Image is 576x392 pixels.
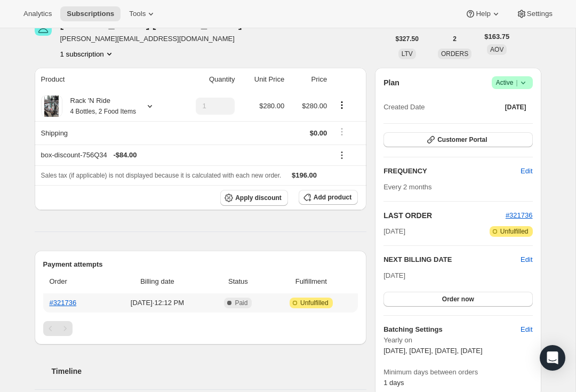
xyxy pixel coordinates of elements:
[220,190,288,206] button: Apply discount
[383,347,482,355] span: [DATE], [DATE], [DATE], [DATE]
[292,171,317,179] span: $196.00
[505,103,526,111] span: [DATE]
[41,150,327,161] div: box-discount-756Q34
[441,50,468,58] span: ORDERS
[516,78,517,87] span: |
[442,295,474,303] span: Order now
[177,68,238,91] th: Quantity
[52,366,367,377] h2: Timeline
[459,6,507,21] button: Help
[43,259,358,270] h2: Payment attempts
[383,102,425,113] span: Created Date
[299,190,358,205] button: Add product
[113,150,137,161] span: - $84.00
[62,95,136,117] div: Rack 'N Ride
[238,68,287,91] th: Unit Price
[287,68,330,91] th: Price
[383,367,532,378] span: Minimum days between orders
[50,299,77,307] a: #321736
[396,35,419,43] span: $327.50
[514,163,539,180] button: Edit
[402,50,413,58] span: LTV
[437,135,487,144] span: Customer Portal
[383,292,532,307] button: Order now
[383,77,399,88] h2: Plan
[60,49,115,59] button: Product actions
[383,226,405,237] span: [DATE]
[521,324,532,335] span: Edit
[540,345,565,371] div: Open Intercom Messenger
[446,31,463,46] button: 2
[383,379,404,387] span: 1 days
[235,194,282,202] span: Apply discount
[333,126,350,138] button: Shipping actions
[310,129,327,137] span: $0.00
[500,227,529,236] span: Unfulfilled
[383,335,532,346] span: Yearly on
[527,10,553,18] span: Settings
[300,299,329,307] span: Unfulfilled
[484,31,509,42] span: $163.75
[333,99,350,111] button: Product actions
[490,46,503,53] span: AOV
[109,298,205,308] span: [DATE] · 12:12 PM
[383,132,532,147] button: Customer Portal
[43,270,106,293] th: Order
[41,172,282,179] span: Sales tax (if applicable) is not displayed because it is calculated with each new order.
[109,276,205,287] span: Billing date
[60,34,255,44] span: [PERSON_NAME][EMAIL_ADDRESS][DOMAIN_NAME]
[383,324,521,335] h6: Batching Settings
[302,102,327,110] span: $280.00
[476,10,490,18] span: Help
[521,254,532,265] button: Edit
[43,321,358,336] nav: Pagination
[453,35,457,43] span: 2
[383,254,521,265] h2: NEXT BILLING DATE
[67,10,114,18] span: Subscriptions
[383,166,521,177] h2: FREQUENCY
[506,211,533,219] a: #321736
[123,6,163,21] button: Tools
[506,210,533,221] button: #321736
[23,10,52,18] span: Analytics
[60,6,121,21] button: Subscriptions
[389,31,425,46] button: $327.50
[314,193,351,202] span: Add product
[270,276,351,287] span: Fulfillment
[383,210,506,221] h2: LAST ORDER
[17,6,58,21] button: Analytics
[383,271,405,279] span: [DATE]
[60,19,255,29] div: [PERSON_NAME] [PERSON_NAME]
[259,102,284,110] span: $280.00
[383,183,431,191] span: Every 2 months
[35,68,177,91] th: Product
[35,121,177,145] th: Shipping
[129,10,146,18] span: Tools
[521,166,532,177] span: Edit
[510,6,559,21] button: Settings
[496,77,529,88] span: Active
[70,108,136,115] small: 4 Bottles, 2 Food Items
[499,100,533,115] button: [DATE]
[235,299,247,307] span: Paid
[514,321,539,338] button: Edit
[212,276,264,287] span: Status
